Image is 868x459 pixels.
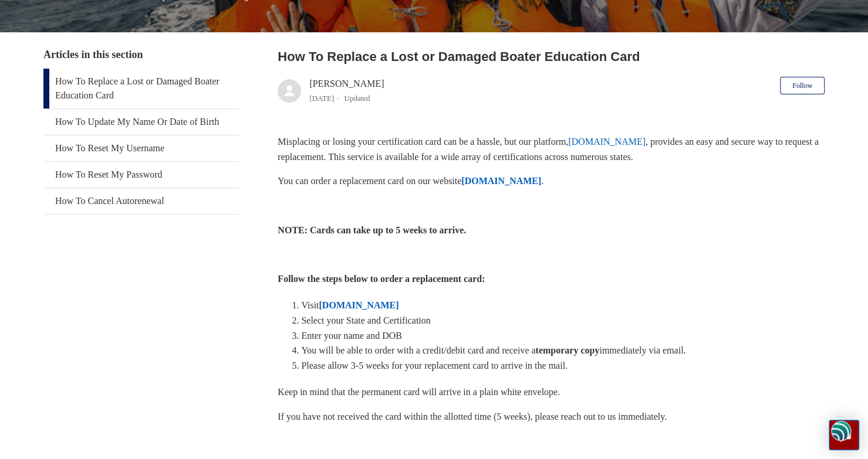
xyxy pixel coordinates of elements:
span: Visit [301,300,319,310]
p: Misplacing or losing your certification card can be a hassle, but our platform, , provides an eas... [278,134,825,164]
strong: temporary copy [535,345,599,355]
span: Enter your name and DOB [301,331,402,341]
a: How To Reset My Username [43,135,239,161]
span: Please allow 3-5 weeks for your replacement card to arrive in the mail. [301,361,568,370]
span: . [541,176,543,186]
span: Keep in mind that the permanent card will arrive in a plain white envelope. [278,387,560,397]
a: [DOMAIN_NAME] [568,137,646,147]
span: If you have not received the card within the allotted time (5 weeks), please reach out to us imme... [278,412,667,421]
img: svg+xml;base64,PHN2ZyB3aWR0aD0iNDgiIGhlaWdodD0iNDgiIHZpZXdCb3g9IjAgMCA0OCA0OCIgZmlsbD0ibm9uZSIgeG... [831,420,851,441]
span: You can order a replacement card on our website [278,176,461,186]
time: 04/08/2025, 12:48 [309,94,334,103]
strong: NOTE: Cards can take up to 5 weeks to arrive. [278,225,466,235]
a: How To Replace a Lost or Damaged Boater Education Card [43,69,239,108]
a: How To Reset My Password [43,162,239,188]
a: [DOMAIN_NAME] [461,176,541,186]
div: [PERSON_NAME] [309,77,384,105]
span: Select your State and Certification [301,315,430,325]
span: You will be able to order with a credit/debit card and receive a immediately via email. [301,345,685,355]
a: How To Cancel Autorenewal [43,188,239,214]
strong: Follow the steps below to order a replacement card: [278,274,485,284]
a: [DOMAIN_NAME] [319,300,398,310]
span: Articles in this section [43,49,143,60]
li: Updated [344,94,370,103]
button: Live chat [829,420,859,450]
button: Follow Article [780,77,825,94]
a: How To Update My Name Or Date of Birth [43,109,239,135]
h2: How To Replace a Lost or Damaged Boater Education Card [278,47,825,66]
